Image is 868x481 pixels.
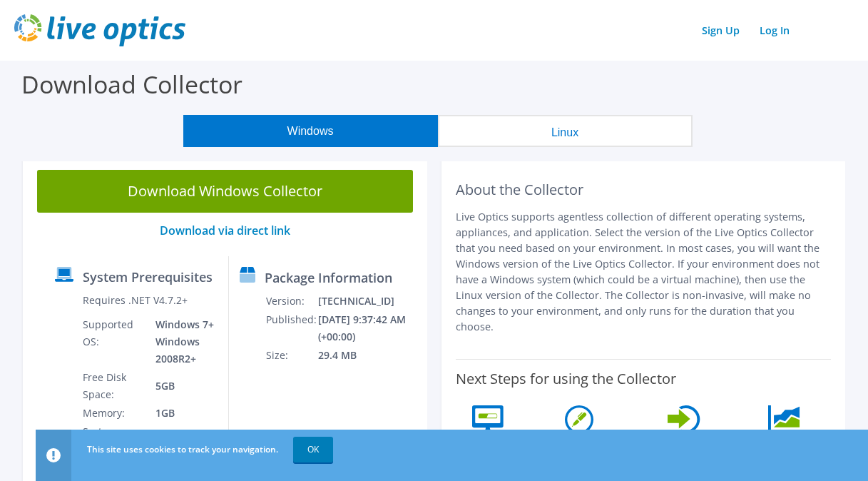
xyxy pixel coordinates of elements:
td: x64 [145,422,218,458]
img: live_optics_svg.svg [14,14,185,46]
a: Sign Up [695,20,747,41]
label: Next Steps for using the Collector [456,370,676,388]
td: Published: [265,310,317,346]
span: This site uses cookies to track your navigation. [87,443,278,455]
p: Live Optics supports agentless collection of different operating systems, appliances, and applica... [456,209,832,335]
td: [DATE] 9:37:42 AM (+00:00) [317,310,421,346]
td: System Type: [82,422,145,458]
button: Linux [438,115,693,147]
td: Free Disk Space: [82,368,145,404]
button: Windows [183,115,438,147]
label: Package Information [265,270,392,285]
td: Version: [265,292,317,310]
td: 1GB [145,404,218,422]
td: [TECHNICAL_ID] [317,292,421,310]
td: Memory: [82,404,145,422]
label: Requires .NET V4.7.2+ [83,293,188,308]
label: System Prerequisites [83,270,213,284]
a: OK [293,437,333,462]
td: 29.4 MB [317,346,421,365]
a: Log In [752,20,797,41]
label: Download Collector [21,68,242,101]
td: Windows 7+ Windows 2008R2+ [145,315,218,368]
h2: About the Collector [456,181,832,198]
td: Supported OS: [82,315,145,368]
a: Download Windows Collector [37,170,413,213]
td: 5GB [145,368,218,404]
td: Size: [265,346,317,365]
a: Download via direct link [160,223,290,238]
